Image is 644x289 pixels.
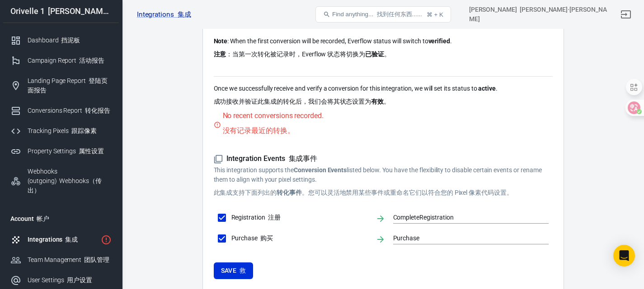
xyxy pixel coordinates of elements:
[3,71,119,101] a: Landing Page Report 登陆页面报告
[3,121,119,141] a: Tracking Pixels 跟踪像素
[3,208,119,229] li: Account
[231,234,368,243] span: Purchase
[3,30,119,50] a: Dashboard 挡泥板
[28,147,112,156] div: Property Settings
[377,11,422,18] font: 找到任何东西......
[3,141,119,161] a: Property Settings 属性设置
[3,229,119,250] a: Integrations 集成
[28,235,97,244] div: Integrations
[289,154,318,163] font: 集成事件
[268,214,281,221] font: 注册
[214,50,226,58] strong: 注意
[178,10,191,18] font: 集成
[223,126,295,135] font: 没有记录最近的转换。
[3,250,119,270] a: Team Management 团队管理
[28,106,112,115] div: Conversions Report
[79,147,104,155] font: 属性设置
[214,189,513,196] font: 此集成支持下面列出的 。您可以灵活地禁用某些事件或重命名它们以符合您的 Pixel 像素代码设置。
[214,50,390,58] font: ：当第一次转化被记录时，Everflow 状态将切换为 。
[28,167,112,195] div: Webhooks (outgoing)
[85,107,110,114] font: 转化报告
[428,37,451,45] strong: verified
[332,10,422,18] span: Find anything...
[315,6,451,23] button: Find anything... 找到任何东西......⌘ + K
[214,154,553,164] h5: Integration Events
[71,127,97,134] font: 跟踪像素
[3,7,119,15] div: Orivelle 1
[61,37,80,44] font: 挡泥板
[3,161,119,201] a: Webhooks (outgoing) Webhooks（传出）
[28,36,112,45] div: Dashboard
[28,255,112,265] div: Team Management
[427,11,443,18] div: ⌘ + K
[37,215,49,222] font: 帐户
[28,177,102,194] font: Webhooks（传出）
[28,77,108,94] font: 登陆页面报告
[393,212,536,223] input: CompleteRegistration
[371,98,384,105] strong: 有效
[3,50,119,71] a: Campaign Report 活动报告
[79,57,104,64] font: 活动报告
[277,189,302,196] strong: 转化事件
[28,275,112,285] div: User Settings
[260,234,273,242] font: 购买
[231,213,368,222] span: Registration
[613,245,635,266] div: Open Intercom Messenger
[137,10,191,19] a: Integrations 集成
[214,165,553,201] p: This integration supports the listed below. You have the flexibility to disable certain events or...
[294,166,347,174] strong: Conversion Events
[214,84,553,110] p: Once we successfully receive and verify a conversion for this integration, we will set its status...
[84,256,109,263] font: 团队管理
[214,37,228,45] strong: Note
[393,233,536,244] input: Purchase
[67,276,92,284] font: 用户设置
[214,37,553,63] p: : When the first conversion will be recorded, Everflow status will switch to .
[3,101,119,121] a: Conversions Report 转化报告
[28,56,112,65] div: Campaign Report
[48,6,116,16] font: [PERSON_NAME] 1
[469,5,611,24] div: Account id: nNfVwVvZ
[365,50,384,58] strong: 已验证
[214,262,254,279] button: Save 救
[101,234,112,245] svg: 1 networks not verified yet
[65,236,78,243] font: 集成
[28,126,112,136] div: Tracking Pixels
[240,267,246,274] font: 救
[469,6,607,23] font: [PERSON_NAME]·[PERSON_NAME]
[214,98,390,105] font: 成功接收并验证此集成的转化后，我们会将其状态设置为 。
[478,85,496,92] strong: active
[615,4,637,25] a: Sign out
[223,110,324,140] div: No recent conversions recorded.
[28,76,112,95] div: Landing Page Report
